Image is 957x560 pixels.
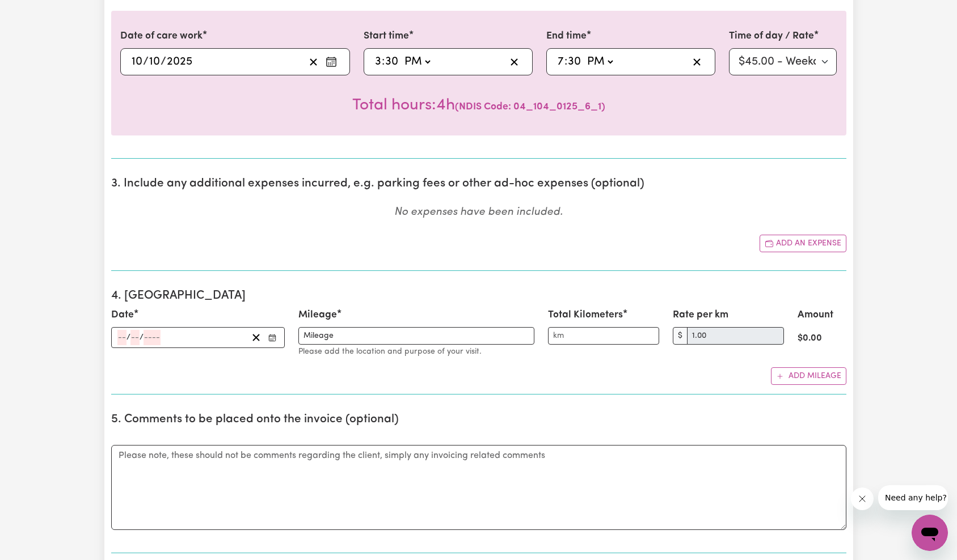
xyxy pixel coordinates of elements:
button: Enter the date [265,330,280,345]
button: Clear date [247,330,265,345]
button: Add mileage [771,367,846,385]
button: Clear date [305,53,322,70]
iframe: Button to launch messaging window [912,515,948,551]
input: ---- [144,330,161,345]
input: -- [557,53,564,70]
input: -- [130,330,140,345]
label: End time [546,29,587,44]
iframe: Message from company [878,485,948,510]
span: ( 04_104_0125_6_1 ) [455,102,605,112]
strong: NDIS Code: [459,102,511,112]
input: -- [567,53,581,70]
button: Add another expense [760,235,846,252]
em: No expenses have been included. [394,207,563,218]
h2: 5. Comments to be placed onto the invoice (optional) [111,413,846,427]
label: Amount [798,308,833,323]
span: / [140,333,144,342]
input: ---- [166,53,193,70]
input: -- [385,53,399,70]
label: Date [111,308,134,323]
label: Date of care work [120,29,203,44]
input: -- [131,53,143,70]
input: Add the location and purpose of your visit [298,327,534,345]
input: km [548,327,659,345]
small: Please add the location and purpose of your visit. [298,347,482,356]
span: : [382,56,385,68]
span: $ [673,327,688,345]
label: Total Kilometers [548,308,623,323]
input: -- [149,53,161,70]
span: : [564,56,567,68]
strong: $ 0.00 [798,334,822,343]
button: Enter the date of care work [322,53,340,70]
label: Start time [364,29,409,44]
label: Rate per km [673,308,728,323]
input: 0.00 [687,327,784,345]
span: / [143,56,149,68]
input: -- [117,330,127,345]
h2: 4. [GEOGRAPHIC_DATA] [111,289,846,303]
iframe: Close message [851,487,874,510]
span: / [161,56,166,68]
label: Time of day / Rate [729,29,814,44]
label: Mileage [298,308,337,323]
span: / [127,333,130,342]
input: -- [374,53,382,70]
span: Total hours worked: 4 hours [352,97,455,113]
h2: 3. Include any additional expenses incurred, e.g. parking fees or other ad-hoc expenses (optional) [111,177,846,191]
